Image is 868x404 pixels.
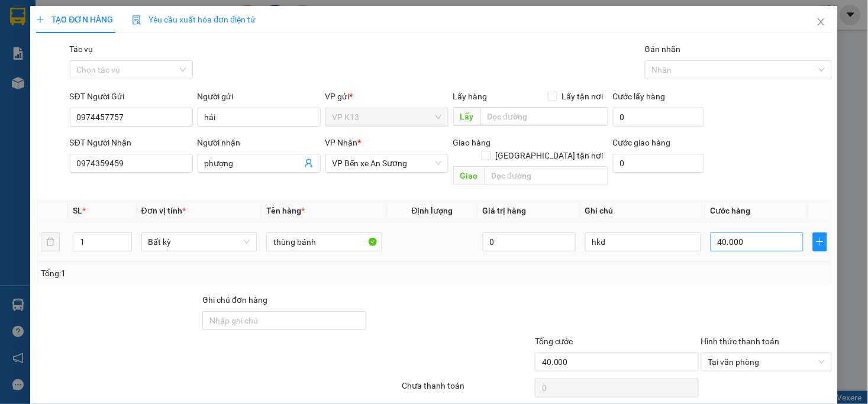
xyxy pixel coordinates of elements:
[701,337,780,346] label: Hình thức thanh toán
[412,206,453,215] span: Định lượng
[132,15,256,24] span: Yêu cầu xuất hóa đơn điện tử
[805,6,838,39] button: Close
[613,92,666,101] label: Cước lấy hàng
[813,232,827,251] button: plus
[453,107,480,126] span: Lấy
[149,233,250,251] span: Bất kỳ
[333,154,441,172] span: VP Bến xe An Sương
[266,232,382,251] input: VD: Bàn, Ghế
[483,206,527,215] span: Giá trị hàng
[453,138,491,147] span: Giao hàng
[70,136,193,149] div: SĐT Người Nhận
[198,90,321,103] div: Người gửi
[132,15,141,25] img: icon
[814,237,827,247] span: plus
[266,206,305,215] span: Tên hàng
[708,353,825,371] span: Tại văn phòng
[613,108,704,127] input: Cước lấy hàng
[401,379,534,400] div: Chưa thanh toán
[41,267,335,280] div: Tổng: 1
[557,90,608,103] span: Lấy tận nơi
[580,199,706,222] th: Ghi chú
[202,295,267,305] label: Ghi chú đơn hàng
[41,232,60,251] button: delete
[585,232,701,251] input: Ghi Chú
[483,232,576,251] input: 0
[141,206,186,215] span: Đơn vị tính
[325,90,448,103] div: VP gửi
[325,138,358,147] span: VP Nhận
[70,44,93,54] label: Tác vụ
[491,149,608,162] span: [GEOGRAPHIC_DATA] tận nơi
[613,138,671,147] label: Cước giao hàng
[711,206,751,215] span: Cước hàng
[198,136,321,149] div: Người nhận
[304,159,314,168] span: user-add
[73,206,82,215] span: SL
[535,337,573,346] span: Tổng cước
[453,92,488,101] span: Lấy hàng
[485,166,608,185] input: Dọc đường
[202,311,366,330] input: Ghi chú đơn hàng
[817,17,826,27] span: close
[613,154,704,173] input: Cước giao hàng
[333,108,441,126] span: VP K13
[36,15,113,24] span: TẠO ĐƠN HÀNG
[480,107,608,126] input: Dọc đường
[70,90,193,103] div: SĐT Người Gửi
[36,15,44,24] span: plus
[453,166,485,185] span: Giao
[645,44,681,54] label: Gán nhãn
